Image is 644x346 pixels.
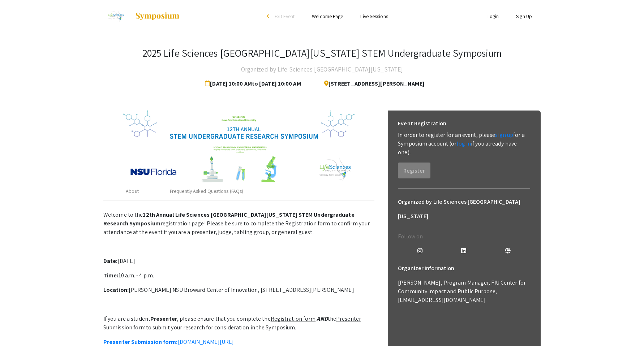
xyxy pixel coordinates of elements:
[312,13,343,20] a: Welcome Page
[103,272,119,279] strong: Time:
[398,195,530,224] h6: Organized by Life Sciences [GEOGRAPHIC_DATA][US_STATE]
[103,286,129,294] strong: Location:
[103,338,234,346] a: Presenter Submission form:[DOMAIN_NAME][URL]
[103,257,374,265] p: [DATE]
[398,232,530,241] p: Follow on
[398,163,430,178] button: Register
[103,271,374,280] p: 10 a.m. - 4 p.m.
[103,315,361,331] u: Presenter Submission form
[103,7,128,25] img: 2025 Life Sciences South Florida STEM Undergraduate Symposium
[318,77,425,91] span: [STREET_ADDRESS][PERSON_NAME]
[398,116,446,131] h6: Event Registration
[488,13,499,20] a: Login
[126,187,139,195] div: About
[170,187,243,195] div: Frequently Asked Questions (FAQs)
[398,261,530,276] h6: Organizer Information
[123,111,355,183] img: 32153a09-f8cb-4114-bf27-cfb6bc84fc69.png
[456,140,471,147] a: log in
[103,286,374,294] p: [PERSON_NAME] NSU Broward Center of Innovation, [STREET_ADDRESS][PERSON_NAME]
[495,131,513,139] a: sign up
[267,14,271,18] div: arrow_back_ios
[516,13,532,20] a: Sign Up
[150,315,177,323] strong: Presenter
[142,47,502,59] h3: 2025 Life Sciences [GEOGRAPHIC_DATA][US_STATE] STEM Undergraduate Symposium
[398,131,530,157] p: In order to register for an event, please for a Symposium account (or if you already have one).
[205,77,304,91] span: [DATE] 10:00 AM to [DATE] 10:00 AM
[135,12,180,21] img: Symposium by ForagerOne
[275,13,295,20] span: Exit Event
[241,62,403,77] h4: Organized by Life Sciences [GEOGRAPHIC_DATA][US_STATE]
[271,315,316,323] u: Registration form
[360,13,388,20] a: Live Sessions
[103,211,355,227] strong: 12th Annual Life Sciences [GEOGRAPHIC_DATA][US_STATE] STEM Undergraduate Research Symposium
[103,211,374,237] p: Welcome to the registration page! Please be sure to complete the Registration form to confirm you...
[103,257,118,265] strong: Date:
[103,338,178,346] strong: Presenter Submission form:
[103,315,374,332] p: If you are a student , please ensure that you complete the the to submit your research for consid...
[103,7,180,25] a: 2025 Life Sciences South Florida STEM Undergraduate Symposium
[317,315,327,323] em: AND
[398,278,530,304] p: [PERSON_NAME], Program Manager, FIU Center for Community Impact and Public Purpose, [EMAIL_ADDRES...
